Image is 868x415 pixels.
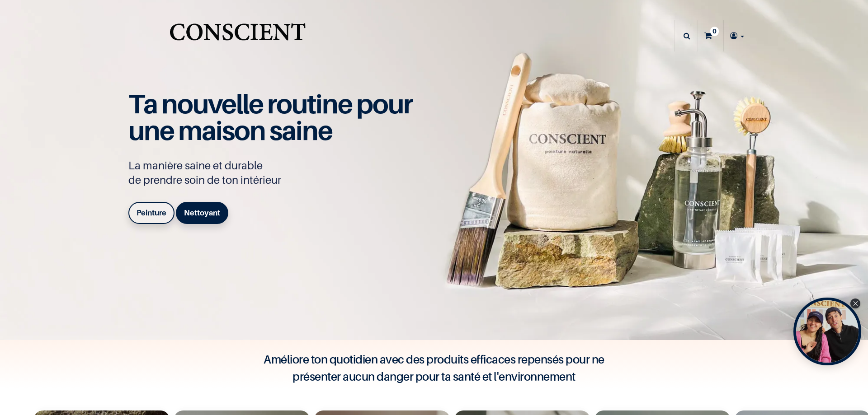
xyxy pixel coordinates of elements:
[128,202,175,224] a: Peinture
[176,202,228,224] a: Nettoyant
[128,159,422,187] p: La manière saine et durable de prendre soin de ton intérieur
[793,298,861,365] div: Open Tolstoy widget
[698,20,723,51] a: 0
[710,27,719,36] sup: 0
[168,18,307,54] a: Logo of Conscient
[128,88,412,146] span: Ta nouvelle routine pour une maison saine
[168,18,307,54] img: Conscient
[253,351,615,385] h4: Améliore ton quotidien avec des produits efficaces repensés pour ne présenter aucun danger pour t...
[793,298,861,365] div: Open Tolstoy
[184,208,220,217] b: Nettoyant
[850,298,860,308] div: Close Tolstoy widget
[793,298,861,365] div: Tolstoy bubble widget
[137,208,166,217] b: Peinture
